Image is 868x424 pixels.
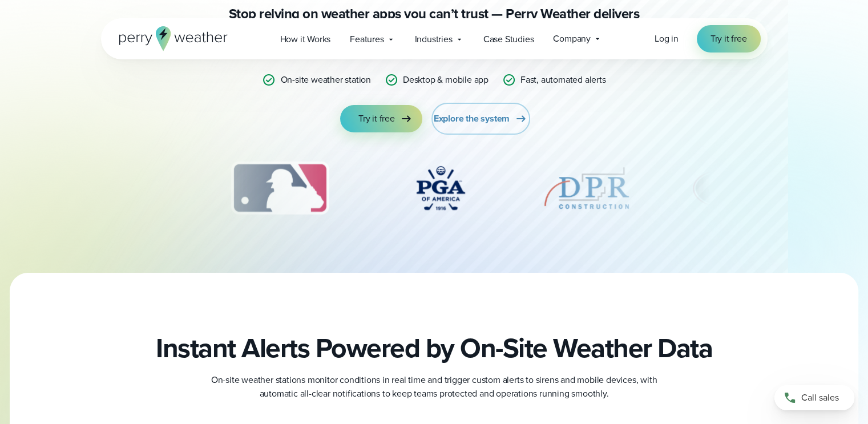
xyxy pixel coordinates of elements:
span: Call sales [801,391,839,405]
span: Try it free [710,32,747,46]
div: 3 of 12 [220,160,340,217]
span: Log in [655,32,679,45]
a: Try it free [340,105,422,132]
a: Case Studies [474,27,544,51]
div: 5 of 12 [541,160,632,217]
img: DPR-Construction.svg [541,160,632,217]
div: slideshow [158,160,710,223]
img: University-of-Georgia.svg [687,160,757,217]
img: NASA.svg [85,160,165,217]
p: Fast, automated alerts [520,73,606,87]
span: Explore the system [434,112,510,126]
img: MLB.svg [220,160,340,217]
span: Case Studies [483,33,534,46]
p: On-site weather stations monitor conditions in real time and trigger custom alerts to sirens and ... [206,373,663,401]
a: Explore the system [434,105,528,132]
div: 2 of 12 [85,160,165,217]
a: Log in [655,32,679,46]
h2: Instant Alerts Powered by On-Site Weather Data [156,332,712,364]
div: 4 of 12 [395,160,486,217]
a: Call sales [774,385,854,410]
span: Company [553,32,591,46]
span: Try it free [358,112,395,126]
span: Industries [415,33,453,46]
a: Try it free [697,25,761,53]
p: Stop relying on weather apps you can’t trust — Perry Weather delivers certainty with , accurate f... [206,5,663,59]
span: Features [350,33,383,46]
a: How it Works [271,27,341,51]
div: 6 of 12 [687,160,757,217]
p: Desktop & mobile app [403,73,488,87]
p: On-site weather station [280,73,370,87]
img: PGA.svg [395,160,486,217]
span: How it Works [280,33,331,46]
